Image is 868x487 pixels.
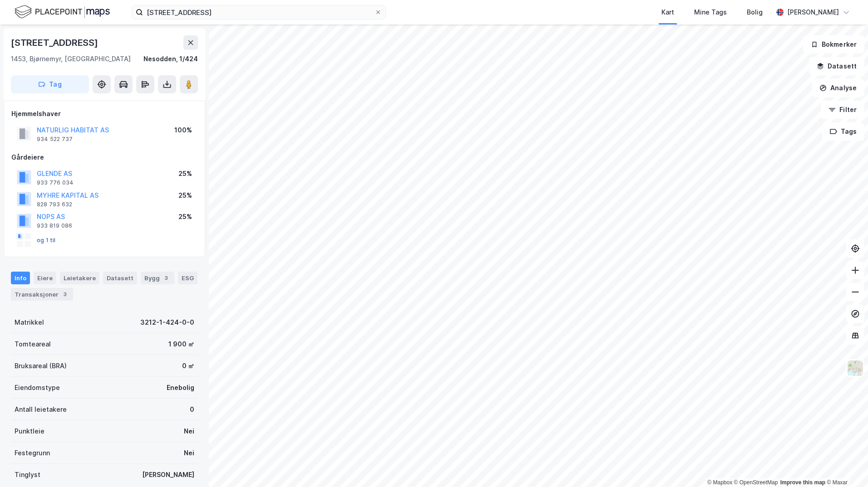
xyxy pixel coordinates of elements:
[15,448,50,458] div: Festegrunn
[823,443,868,487] iframe: Chat Widget
[162,273,171,282] div: 3
[37,179,74,186] div: 933 776 034
[37,222,72,229] div: 933 819 086
[15,404,67,415] div: Antall leietakere
[60,272,99,284] div: Leietakere
[15,360,67,371] div: Bruksareal (BRA)
[694,7,727,18] div: Mine Tags
[734,479,778,486] a: OpenStreetMap
[60,290,69,299] div: 3
[823,443,868,487] div: Kontrollprogram for chat
[190,404,194,415] div: 0
[178,190,192,201] div: 25%
[11,75,89,93] button: Tag
[184,448,194,458] div: Nei
[847,360,864,377] img: Z
[707,479,732,486] a: Mapbox
[174,125,192,136] div: 100%
[15,339,51,350] div: Tomteareal
[11,272,30,284] div: Info
[168,339,194,350] div: 1 900 ㎡
[821,101,864,119] button: Filter
[812,79,864,97] button: Analyse
[809,57,864,75] button: Datasett
[178,168,192,179] div: 25%
[178,272,197,284] div: ESG
[167,382,194,393] div: Enebolig
[182,360,194,371] div: 0 ㎡
[15,382,60,393] div: Eiendomstype
[103,272,137,284] div: Datasett
[37,136,73,143] div: 934 522 737
[15,469,40,480] div: Tinglyst
[11,152,197,163] div: Gårdeiere
[37,201,72,208] div: 828 793 632
[140,317,194,328] div: 3212-1-424-0-0
[11,108,197,119] div: Hjemmelshaver
[11,288,73,301] div: Transaksjoner
[747,7,763,18] div: Bolig
[11,54,131,64] div: 1453, Bjørnemyr, [GEOGRAPHIC_DATA]
[143,5,375,19] input: Søk på adresse, matrikkel, gårdeiere, leietakere eller personer
[142,469,194,480] div: [PERSON_NAME]
[11,35,100,50] div: [STREET_ADDRESS]
[15,426,44,437] div: Punktleie
[15,4,110,20] img: logo.f888ab2527a4732fd821a326f86c7f29.svg
[141,272,174,284] div: Bygg
[661,7,674,18] div: Kart
[15,317,44,328] div: Matrikkel
[34,272,56,284] div: Eiere
[787,7,839,18] div: [PERSON_NAME]
[822,122,864,141] button: Tags
[184,426,194,437] div: Nei
[803,35,864,54] button: Bokmerker
[780,479,825,486] a: Improve this map
[178,211,192,222] div: 25%
[143,54,198,64] div: Nesodden, 1/424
